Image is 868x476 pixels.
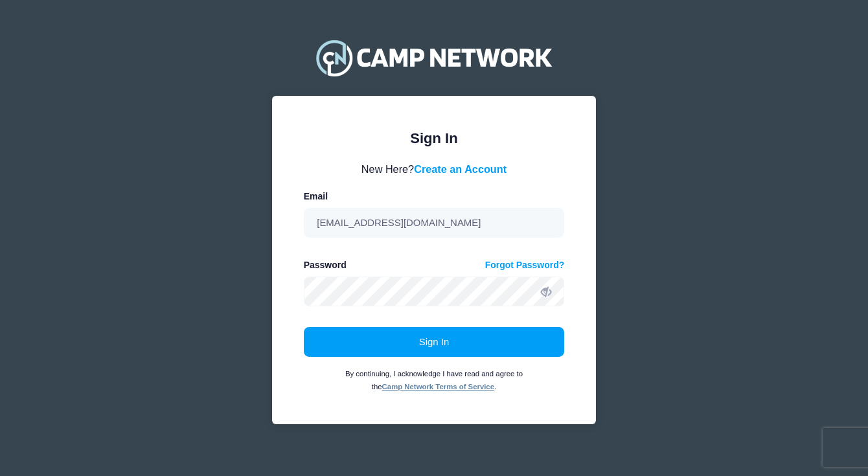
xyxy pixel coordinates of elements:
small: By continuing, I acknowledge I have read and agree to the . [345,370,523,391]
button: Sign In [304,327,565,357]
label: Password [304,258,347,272]
div: Sign In [304,128,565,149]
img: Camp Network [310,32,558,84]
a: Camp Network Terms of Service [382,383,494,391]
div: New Here? [304,161,565,177]
label: Email [304,190,328,203]
a: Forgot Password? [485,258,565,272]
a: Create an Account [414,163,507,175]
